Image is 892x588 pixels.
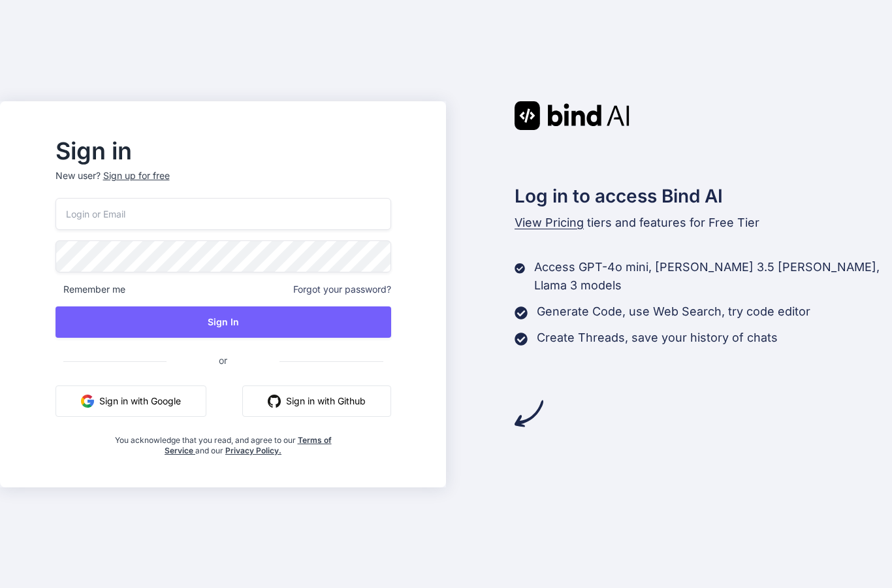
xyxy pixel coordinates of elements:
p: Create Threads, save your history of chats [537,329,778,347]
img: google [81,395,94,408]
span: View Pricing [515,216,584,229]
p: New user? [56,169,391,198]
p: Access GPT-4o mini, [PERSON_NAME] 3.5 [PERSON_NAME], Llama 3 models [534,258,892,295]
input: Login or Email [56,198,391,230]
div: You acknowledge that you read, and agree to our and our [111,427,335,456]
h2: Sign in [56,140,391,161]
span: Forgot your password? [293,283,391,296]
h2: Log in to access Bind AI [515,182,892,210]
p: Generate Code, use Web Search, try code editor [537,302,810,321]
a: Privacy Policy. [225,446,281,455]
button: Sign in with Google [56,385,206,417]
span: Remember me [56,283,125,296]
div: Sign up for free [103,169,170,182]
button: Sign in with Github [242,385,391,417]
img: arrow [515,399,543,428]
a: Terms of Service [165,435,332,455]
img: github [268,395,281,408]
img: Bind AI logo [515,101,629,130]
button: Sign In [56,306,391,338]
p: tiers and features for Free Tier [515,214,892,232]
span: or [167,344,279,376]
